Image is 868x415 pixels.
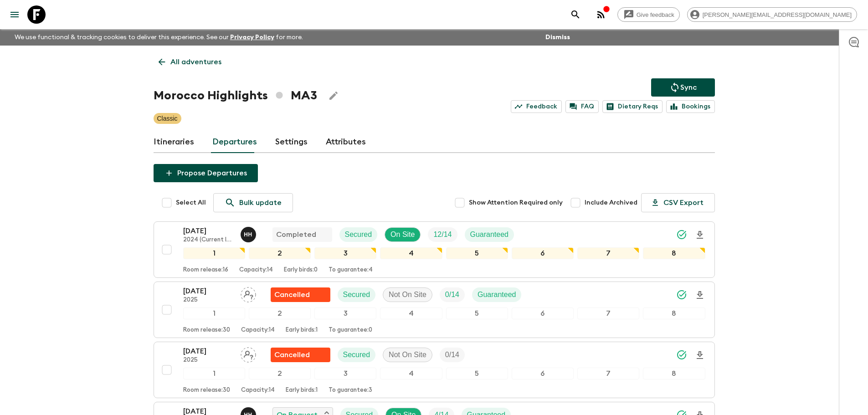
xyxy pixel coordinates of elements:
p: Not On Site [389,349,426,360]
div: 6 [512,368,574,379]
a: Give feedback [617,7,680,22]
div: Secured [338,348,376,362]
p: Cancelled [274,349,310,360]
div: Not On Site [383,287,432,302]
p: Early birds: 1 [286,387,318,394]
div: Secured [338,287,376,302]
div: Flash Pack cancellation [271,287,330,302]
a: Attributes [326,131,366,153]
svg: Synced Successfully [676,289,687,300]
span: Give feedback [632,11,679,18]
a: Bookings [666,100,715,113]
h1: Morocco Highlights MA3 [154,87,317,105]
p: Capacity: 14 [241,327,275,334]
p: Sync [680,82,697,93]
p: To guarantee: 0 [329,327,372,334]
p: Secured [343,289,370,300]
div: Not On Site [383,348,432,362]
button: Edit Adventure Title [324,87,343,105]
span: Show Attention Required only [469,198,563,207]
div: 1 [183,368,245,379]
p: Guaranteed [470,229,509,240]
a: Bulk update [213,193,293,212]
p: 2024 (Current Itinerary) [183,236,233,244]
svg: Synced Successfully [676,349,687,360]
p: 0 / 14 [445,289,459,300]
div: Trip Fill [428,227,457,242]
button: Dismiss [543,31,572,44]
div: 5 [446,307,508,319]
p: 0 / 14 [445,349,459,360]
div: 2 [249,307,311,319]
button: [DATE]2025Assign pack leaderFlash Pack cancellationSecuredNot On SiteTrip Fill12345678Room releas... [154,342,715,398]
svg: Download Onboarding [694,350,705,361]
p: Capacity: 14 [239,266,273,274]
div: 7 [577,368,639,379]
div: 7 [577,307,639,319]
a: Departures [212,131,257,153]
p: Classic [157,114,178,123]
p: Room release: 16 [183,266,228,274]
p: We use functional & tracking cookies to deliver this experience. See our for more. [11,29,307,46]
p: 2025 [183,297,233,304]
div: 7 [577,247,639,259]
a: All adventures [154,53,226,71]
svg: Download Onboarding [694,230,705,241]
p: Completed [276,229,316,240]
button: CSV Export [641,193,715,212]
div: 1 [183,247,245,259]
button: [DATE]2025Assign pack leaderFlash Pack cancellationSecuredNot On SiteTrip FillGuaranteed12345678R... [154,282,715,338]
button: Sync adventure departures to the booking engine [651,78,715,97]
div: 6 [512,247,574,259]
div: 3 [314,368,376,379]
svg: Synced Successfully [676,229,687,240]
div: 5 [446,368,508,379]
p: Room release: 30 [183,327,230,334]
div: 4 [380,307,442,319]
button: Propose Departures [154,164,258,182]
div: 5 [446,247,508,259]
a: Settings [275,131,308,153]
p: Bulk update [239,197,282,208]
div: 8 [643,307,705,319]
a: Feedback [511,100,562,113]
p: All adventures [170,56,221,67]
div: 2 [249,247,311,259]
a: Dietary Reqs [602,100,663,113]
p: Secured [343,349,370,360]
div: Secured [339,227,378,242]
button: [DATE]2024 (Current Itinerary)Hicham HadidaCompletedSecuredOn SiteTrip FillGuaranteed12345678Room... [154,221,715,278]
span: [PERSON_NAME][EMAIL_ADDRESS][DOMAIN_NAME] [698,11,857,18]
div: 6 [512,307,574,319]
p: Room release: 30 [183,387,230,394]
div: 8 [643,368,705,379]
span: Assign pack leader [241,290,256,297]
p: Secured [345,229,372,240]
div: On Site [385,227,421,242]
p: To guarantee: 3 [329,387,372,394]
a: FAQ [565,100,599,113]
p: Early birds: 0 [284,266,318,274]
div: Flash Pack cancellation [271,348,330,362]
p: Cancelled [274,289,310,300]
p: 12 / 14 [433,229,452,240]
div: 4 [380,247,442,259]
div: Trip Fill [440,287,465,302]
p: Guaranteed [478,289,516,300]
svg: Download Onboarding [694,290,705,301]
span: Assign pack leader [241,350,256,357]
div: 2 [249,368,311,379]
p: Not On Site [389,289,426,300]
p: On Site [390,229,415,240]
span: Include Archived [585,198,637,207]
p: 2025 [183,357,233,364]
button: menu [5,5,24,24]
p: [DATE] [183,225,233,236]
span: Select All [176,198,206,207]
a: Privacy Policy [230,34,274,41]
div: 1 [183,307,245,319]
div: 3 [314,307,376,319]
p: [DATE] [183,346,233,357]
span: Hicham Hadida [241,230,258,237]
div: 4 [380,368,442,379]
